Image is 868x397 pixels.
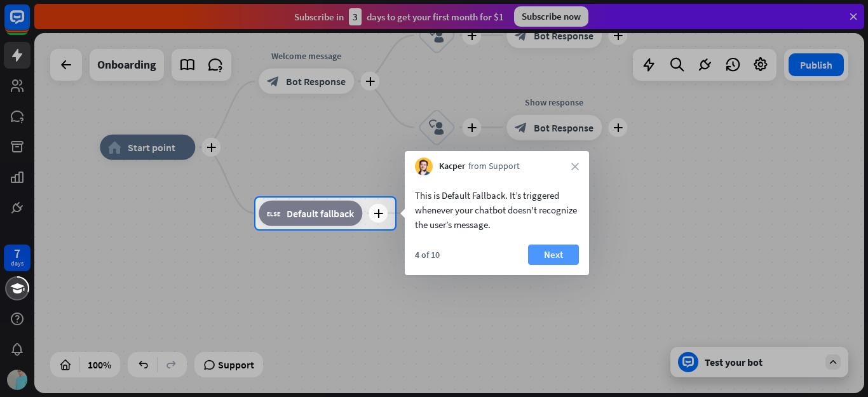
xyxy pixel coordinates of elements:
div: This is Default Fallback. It’s triggered whenever your chatbot doesn't recognize the user’s message. [415,188,579,232]
div: 4 of 10 [415,249,440,260]
i: block_fallback [267,207,280,220]
i: close [571,163,579,170]
span: Default fallback [287,207,354,220]
span: Kacper [439,160,465,173]
span: from Support [468,160,520,173]
button: Open LiveChat chat widget [10,5,48,43]
i: plus [374,209,383,218]
button: Next [528,245,579,265]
